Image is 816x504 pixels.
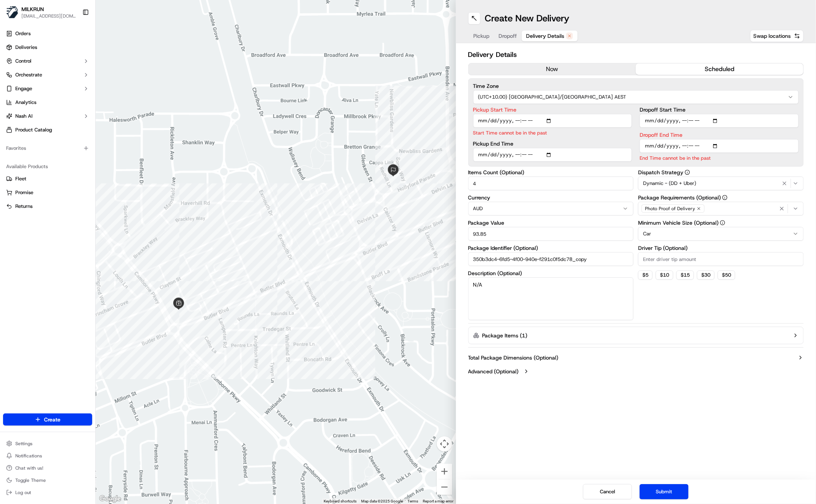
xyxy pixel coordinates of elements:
span: Product Catalog [15,126,52,133]
span: Dropoff [499,32,517,40]
span: Nash AI [15,113,33,120]
button: MILKRUNMILKRUN[EMAIL_ADDRESS][DOMAIN_NAME] [3,3,79,21]
label: Package Value [468,220,634,225]
h1: Create New Delivery [485,12,570,24]
button: Cancel [583,484,632,499]
input: Got a question? Start typing here... [20,49,138,57]
span: Dynamic - (DD + Uber) [643,180,696,187]
img: 1736555255976-a54dd68f-1ca7-489b-9aae-adbdc363a1c4 [8,73,21,87]
button: Package Requirements (Optional) [722,195,728,200]
a: 📗Knowledge Base [5,108,62,122]
a: Report a map error [423,499,454,503]
span: Fleet [15,175,26,182]
button: Keyboard shortcuts [324,499,357,504]
p: Welcome 👋 [8,31,139,43]
button: Zoom in [437,464,452,479]
a: Fleet [6,175,89,182]
button: Control [3,55,92,67]
a: Deliveries [3,41,92,53]
h2: Delivery Details [468,49,804,60]
span: Pylon [76,130,93,135]
label: Time Zone [473,83,799,89]
span: Create [44,416,60,423]
label: Description (Optional) [468,271,634,276]
button: Map camera controls [437,436,452,452]
button: Swap locations [750,30,804,42]
button: [EMAIL_ADDRESS][DOMAIN_NAME] [21,13,76,19]
span: Map data ©2025 Google [362,499,403,503]
button: $10 [656,271,673,280]
a: Terms (opens in new tab) [408,499,419,503]
button: Photo Proof of Delivery [638,202,804,216]
button: Total Package Dimensions (Optional) [468,354,804,361]
button: Engage [3,83,92,95]
a: Orders [3,28,92,40]
p: End Time cannot be in the past [640,154,799,162]
button: Dispatch Strategy [685,170,690,175]
button: $5 [638,271,653,280]
button: MILKRUN [21,5,44,13]
button: Advanced (Optional) [468,368,804,375]
label: Pickup End Time [473,141,632,146]
a: Powered byPylon [54,129,93,135]
span: Settings [15,441,33,447]
button: Notifications [3,451,92,461]
div: We're available if you need us! [26,81,97,87]
div: Start new chat [26,73,125,81]
label: Items Count (Optional) [468,170,634,175]
span: Deliveries [15,44,37,51]
span: Knowledge Base [15,111,59,118]
span: Promise [15,189,33,196]
button: Chat with us! [3,463,92,473]
a: Returns [6,203,89,210]
label: Pickup Start Time [473,107,632,112]
div: 💻 [65,112,71,118]
span: Control [15,58,31,65]
button: Orchestrate [3,69,92,81]
label: Dispatch Strategy [638,170,804,175]
button: $50 [718,271,735,280]
span: Toggle Theme [15,477,46,483]
button: Dynamic - (DD + Uber) [638,177,804,190]
label: Dropoff End Time [640,132,799,138]
span: Orders [15,30,31,37]
label: Package Items ( 1 ) [482,332,528,339]
span: Photo Proof of Delivery [645,206,695,212]
label: Package Requirements (Optional) [638,195,804,200]
div: Available Products [3,160,92,173]
span: Pickup [474,32,490,40]
span: Engage [15,85,32,92]
a: 💻API Documentation [62,108,126,122]
button: Create [3,413,92,426]
input: Enter driver tip amount [638,252,804,266]
label: Currency [468,195,634,200]
button: now [469,63,636,75]
a: Open this area in Google Maps (opens a new window) [98,494,123,504]
span: Log out [15,489,31,496]
p: Start Time cannot be in the past [473,129,632,136]
label: Package Identifier (Optional) [468,245,634,251]
span: Orchestrate [15,71,42,78]
button: Minimum Vehicle Size (Optional) [720,220,725,225]
input: Enter package identifier [468,252,634,266]
span: Analytics [15,99,36,106]
span: Returns [15,203,33,210]
button: Toggle Theme [3,475,92,486]
button: $30 [697,271,715,280]
a: Promise [6,189,89,196]
input: Enter number of items [468,177,634,190]
img: Google [98,494,123,504]
button: Nash AI [3,110,92,122]
button: Promise [3,186,92,199]
span: Swap locations [754,32,791,40]
span: Notifications [15,453,42,459]
input: Enter package value [468,227,634,241]
div: Favorites [3,142,92,154]
textarea: N/A [468,277,634,320]
label: Driver Tip (Optional) [638,245,804,251]
button: Package Items (1) [468,327,804,344]
label: Total Package Dimensions (Optional) [468,354,559,361]
span: API Documentation [72,111,123,118]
